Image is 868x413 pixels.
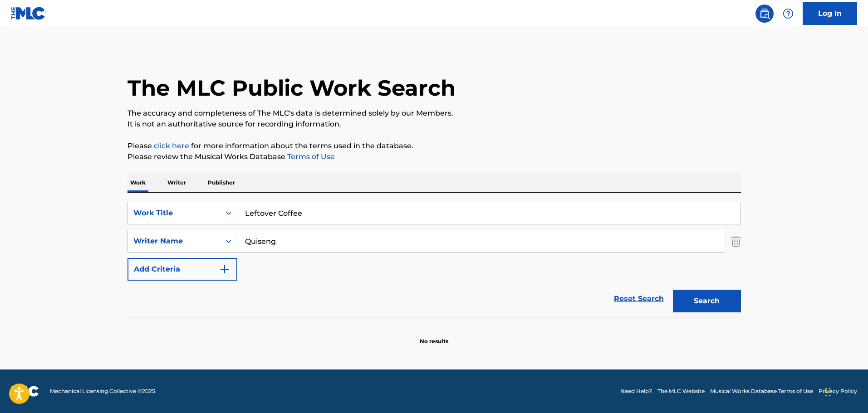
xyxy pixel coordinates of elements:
a: Log In [803,2,857,25]
a: Privacy Policy [819,387,857,395]
img: help [783,8,794,19]
p: It is not an authoritative source for recording information. [128,119,741,130]
a: Musical Works Database Terms of Use [710,387,813,395]
img: MLC Logo [11,7,46,20]
img: Delete Criterion [731,230,741,253]
button: Add Criteria [128,258,237,281]
p: Please for more information about the terms used in the database. [128,141,741,151]
a: Reset Search [609,289,668,309]
a: click here [154,141,189,150]
img: logo [11,386,39,397]
span: Mechanical Licensing Collective © 2025 [50,387,155,395]
div: Work Title [133,208,215,219]
p: Publisher [205,173,238,192]
button: Search [673,290,741,312]
a: Public Search [755,5,774,23]
p: The accuracy and completeness of The MLC's data is determined solely by our Members. [128,108,741,119]
p: Writer [165,173,189,192]
div: Drag [825,379,831,406]
a: The MLC Website [657,387,705,395]
img: 9d2ae6d4665cec9f34b9.svg [219,264,230,275]
a: Terms of Use [285,152,335,161]
a: Need Help? [620,387,652,395]
p: Please review the Musical Works Database [128,151,741,162]
h1: The MLC Public Work Search [128,74,456,102]
p: Work [128,173,148,192]
div: Writer Name [133,236,215,247]
img: search [759,8,770,19]
form: Search Form [128,202,741,317]
div: Help [779,5,797,23]
iframe: Chat Widget [823,369,868,413]
p: No results [420,326,448,345]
